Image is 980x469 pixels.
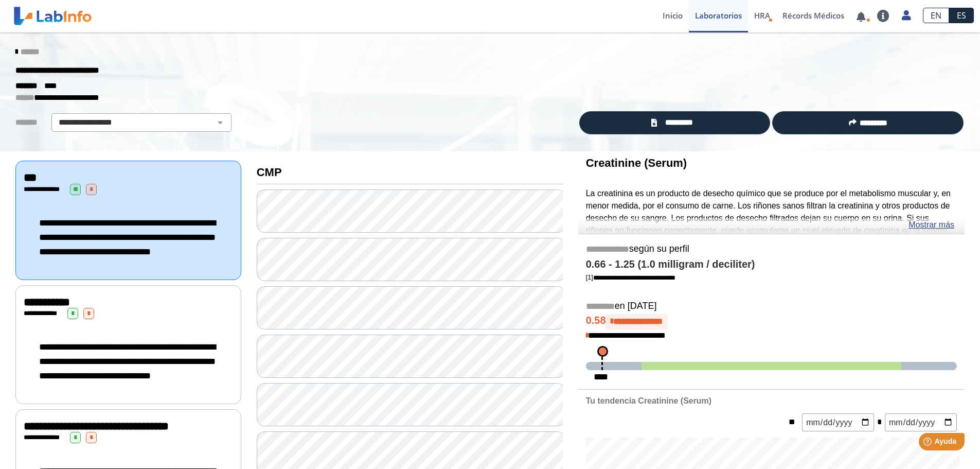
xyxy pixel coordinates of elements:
[586,244,957,255] h5: según su perfil
[885,413,957,431] input: mm/dd/yyyy
[586,314,957,329] h4: 0.58
[802,413,874,431] input: mm/dd/yyyy
[586,258,957,271] h4: 0.66 - 1.25 (1.0 milligram / deciliter)
[586,187,957,298] p: La creatinina es un producto de desecho químico que se produce por el metabolismo muscular y, en ...
[949,8,974,23] a: ES
[586,157,687,169] b: Creatinine (Serum)
[586,396,711,405] b: Tu tendencia Creatinine (Serum)
[888,429,969,458] iframe: Help widget launcher
[754,10,770,21] span: HRA
[923,8,949,23] a: EN
[908,219,954,231] a: Mostrar más
[257,166,282,179] b: CMP
[586,301,957,312] h5: en [DATE]
[586,273,675,281] a: [1]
